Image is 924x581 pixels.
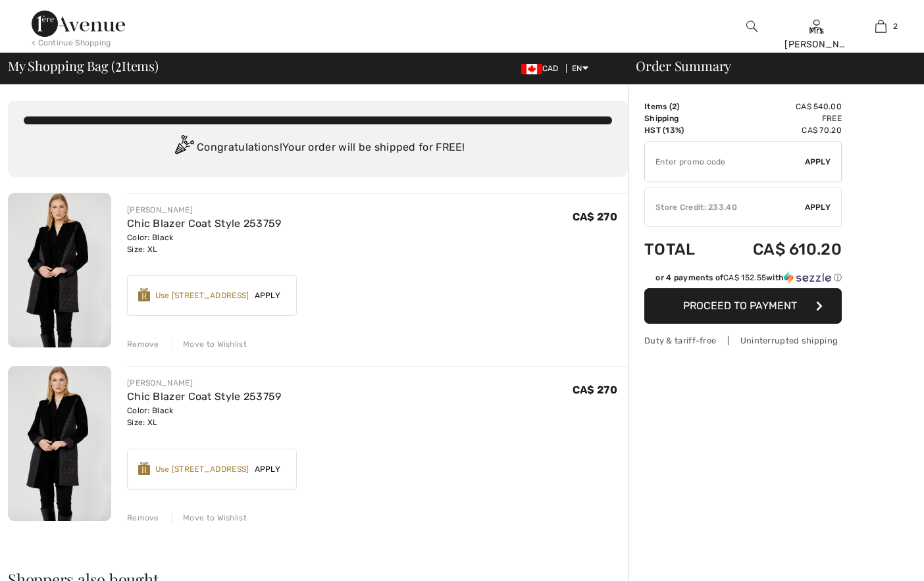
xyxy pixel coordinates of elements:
a: Chic Blazer Coat Style 253759 [127,217,282,230]
div: Store Credit: 233.40 [645,201,805,213]
img: Canadian Dollar [521,64,542,74]
td: CA$ 540.00 [716,101,842,113]
span: Apply [805,201,831,213]
span: Proceed to Payment [683,299,797,312]
img: Reward-Logo.svg [138,462,150,475]
span: EN [572,64,588,73]
img: Chic Blazer Coat Style 253759 [8,193,111,347]
span: Apply [805,156,831,168]
td: Free [716,113,842,124]
div: Move to Wishlist [172,338,247,350]
div: Order Summary [620,59,916,72]
img: Congratulation2.svg [170,135,197,161]
span: CA$ 270 [573,384,617,396]
span: 2 [893,20,898,32]
div: [PERSON_NAME] [127,377,282,389]
div: Color: Black Size: XL [127,232,282,255]
img: My Bag [875,18,886,34]
div: or 4 payments of with [655,272,842,284]
span: Apply [249,463,286,475]
td: Total [644,227,716,272]
a: Chic Blazer Coat Style 253759 [127,390,282,403]
div: Move to Wishlist [172,512,247,524]
img: search the website [746,18,757,34]
span: CA$ 270 [573,211,617,223]
td: Shipping [644,113,716,124]
span: CAD [521,64,564,73]
div: Color: Black Size: XL [127,405,282,428]
img: My Info [811,18,822,34]
img: Sezzle [784,272,831,284]
td: CA$ 70.20 [716,124,842,136]
a: Sign In [811,20,822,32]
div: or 4 payments ofCA$ 152.55withSezzle Click to learn more about Sezzle [644,272,842,288]
span: CA$ 152.55 [723,273,766,282]
div: < Continue Shopping [32,37,111,49]
button: Proceed to Payment [644,288,842,324]
span: My Shopping Bag ( Items) [8,59,159,72]
span: 2 [115,56,122,73]
div: Mrs [PERSON_NAME] [784,24,848,51]
td: HST (13%) [644,124,716,136]
img: Reward-Logo.svg [138,288,150,301]
div: Remove [127,512,159,524]
a: 2 [850,18,913,34]
div: Use [STREET_ADDRESS] [155,463,249,475]
input: Promo code [645,142,805,182]
div: [PERSON_NAME] [127,204,282,216]
div: Congratulations! Your order will be shipped for FREE! [24,135,612,161]
td: CA$ 610.20 [716,227,842,272]
span: 2 [672,102,677,111]
div: Remove [127,338,159,350]
td: Items ( ) [644,101,716,113]
img: 1ère Avenue [32,11,125,37]
div: Use [STREET_ADDRESS] [155,290,249,301]
img: Chic Blazer Coat Style 253759 [8,366,111,520]
div: Duty & tariff-free | Uninterrupted shipping [644,334,842,347]
span: Apply [249,290,286,301]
